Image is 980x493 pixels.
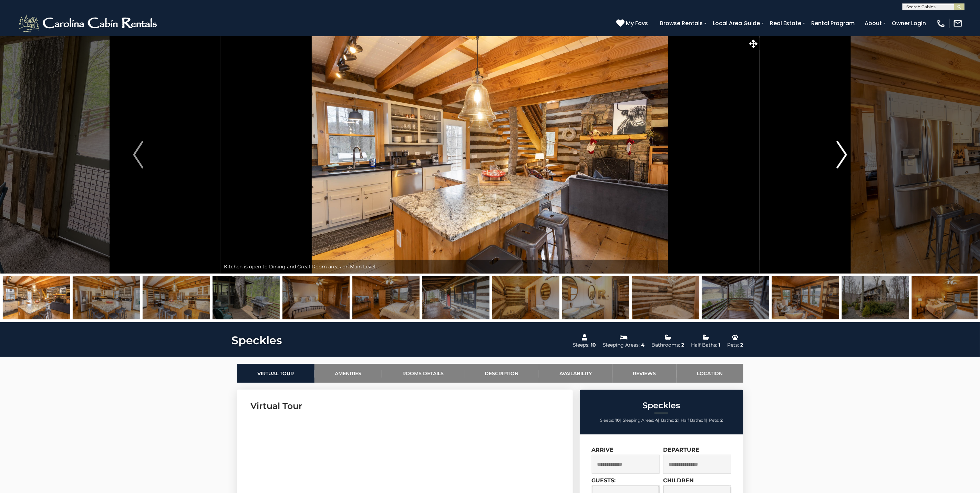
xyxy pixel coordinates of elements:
img: 163272843 [143,276,210,319]
strong: 10 [615,418,620,423]
img: phone-regular-white.png [936,19,946,28]
button: Previous [55,36,220,274]
a: Owner Login [888,17,929,29]
a: Location [677,364,743,383]
img: mail-regular-white.png [953,19,963,28]
img: 163272847 [702,276,769,319]
li: | [623,416,659,425]
a: Availability [539,364,612,383]
img: 163272848 [842,276,909,319]
button: Next [760,36,925,274]
label: Children [663,477,694,484]
a: Reviews [612,364,677,383]
span: Sleeping Areas: [623,418,654,423]
img: 163272858 [213,276,280,319]
strong: 2 [675,418,678,423]
strong: 2 [720,418,723,423]
strong: 1 [704,418,706,423]
span: Pets: [709,418,719,423]
a: Rooms Details [382,364,464,383]
img: 163272846 [632,276,699,319]
li: | [681,416,707,425]
img: arrow [133,141,143,168]
img: 163272842 [73,276,140,319]
li: | [600,416,621,425]
a: Browse Rentals [657,17,706,29]
span: Half Baths: [681,418,703,423]
a: About [861,17,885,29]
img: 163272841 [3,276,70,319]
span: Sleeps: [600,418,614,423]
label: Arrive [592,446,614,453]
img: 163272833 [772,276,839,319]
a: Description [464,364,539,383]
img: White-1-2.png [17,13,160,34]
h2: Speckles [581,401,742,410]
a: Real Estate [766,17,805,29]
li: | [661,416,679,425]
img: arrow [837,141,847,168]
a: Rental Program [808,17,858,29]
img: 163272872 [912,276,979,319]
label: Guests: [592,477,616,484]
img: 163272845 [492,276,559,319]
a: My Favs [616,19,650,28]
label: Departure [663,446,699,453]
strong: 4 [655,418,658,423]
a: Local Area Guide [709,17,763,29]
h3: Virtual Tour [251,400,559,412]
div: Kitchen is open to Dining and Great Room areas on Main Level [220,260,760,274]
span: Baths: [661,418,674,423]
span: My Favs [626,19,648,28]
img: 163272860 [352,276,420,319]
img: 163272871 [562,276,629,319]
img: 163272859 [282,276,350,319]
a: Virtual Tour [237,364,314,383]
a: Amenities [314,364,382,383]
img: 163272844 [422,276,489,319]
